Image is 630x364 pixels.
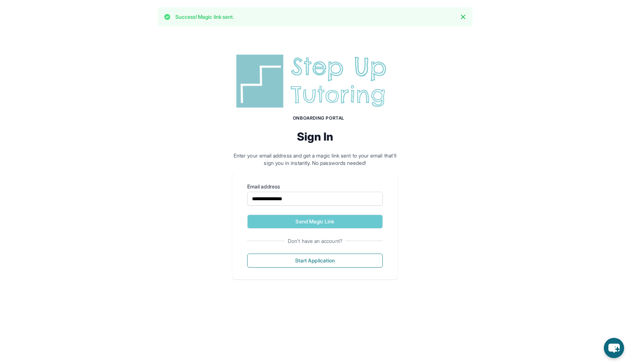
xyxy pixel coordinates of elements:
button: chat-button [604,338,624,358]
button: Send Magic Link [247,215,383,229]
p: Success! Magic link sent. [175,13,234,21]
label: Email address [247,183,383,190]
span: Don't have an account? [285,237,345,245]
p: Enter your email address and get a magic link sent to your email that'll sign you in instantly. N... [232,152,398,167]
button: Start Application [247,254,383,268]
h2: Sign In [232,130,398,143]
h1: Onboarding Portal [240,115,398,121]
img: Step Up Tutoring horizontal logo [232,52,398,111]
